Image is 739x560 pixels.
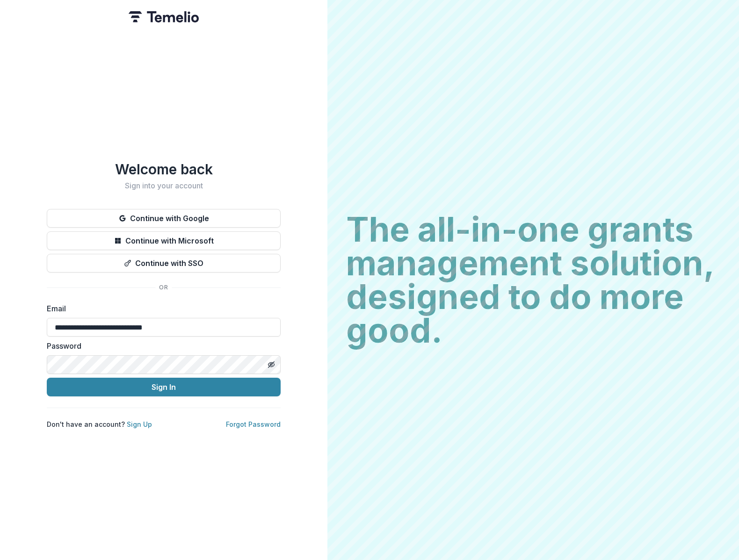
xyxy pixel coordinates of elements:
button: Continue with SSO [47,254,281,273]
button: Continue with Microsoft [47,231,281,250]
a: Sign Up [127,420,152,428]
label: Email [47,303,275,314]
a: Forgot Password [226,420,281,428]
img: Temelio [129,11,199,22]
button: Continue with Google [47,209,281,228]
button: Toggle password visibility [264,357,279,372]
label: Password [47,340,275,352]
p: Don't have an account? [47,419,152,429]
h1: Welcome back [47,161,281,178]
button: Sign In [47,378,281,396]
h2: Sign into your account [47,181,281,190]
